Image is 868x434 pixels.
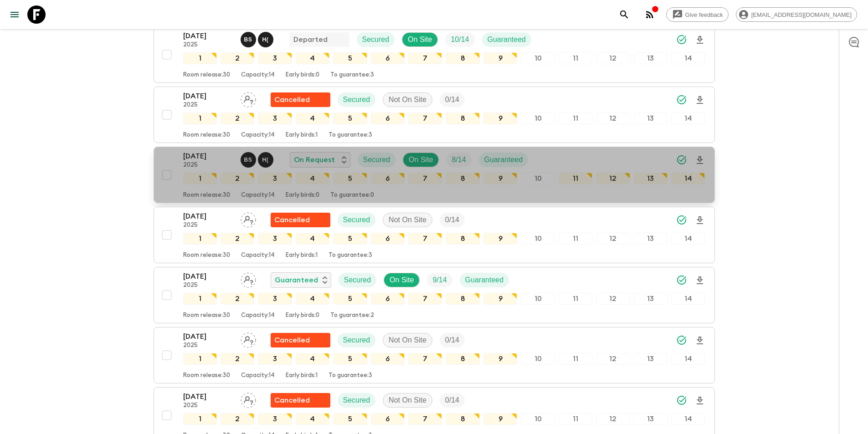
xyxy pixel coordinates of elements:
[241,35,275,42] span: Bo Sowath, Hai (Le Mai) Nhat
[296,293,329,305] div: 4
[559,233,592,245] div: 11
[271,92,330,107] div: Flash Pack cancellation
[383,92,432,107] div: Not On Site
[258,112,292,124] div: 3
[408,233,442,245] div: 7
[154,207,715,263] button: [DATE]2025Assign pack leaderFlash Pack cancellationSecuredNot On SiteTrip Fill1234567891011121314...
[183,91,233,102] p: [DATE]
[666,7,729,22] a: Give feedback
[258,52,292,64] div: 3
[446,233,479,245] div: 8
[484,154,523,165] p: Guaranteed
[408,413,442,425] div: 7
[521,353,555,365] div: 10
[293,34,328,45] p: Departed
[488,34,526,45] p: Guaranteed
[446,112,479,124] div: 8
[371,413,405,425] div: 6
[483,173,517,184] div: 9
[596,293,630,305] div: 12
[183,331,233,342] p: [DATE]
[427,273,452,287] div: Trip Fill
[402,32,438,47] div: On Site
[389,395,426,406] p: Not On Site
[446,353,479,365] div: 8
[5,5,24,24] button: menu
[183,391,233,402] p: [DATE]
[329,372,372,379] p: To guarantee: 3
[445,335,459,346] p: 0 / 14
[343,335,370,346] p: Secured
[271,333,330,347] div: Flash Pack cancellation
[408,52,442,64] div: 7
[362,34,390,45] p: Secured
[183,71,230,79] p: Room release: 30
[258,233,292,245] div: 3
[408,34,432,45] p: On Site
[634,293,668,305] div: 13
[330,71,374,79] p: To guarantee: 3
[258,413,292,425] div: 3
[271,213,330,227] div: Flash Pack cancellation
[521,293,555,305] div: 10
[483,293,517,305] div: 9
[333,233,367,245] div: 5
[183,252,230,259] p: Room release: 30
[634,52,668,64] div: 13
[296,233,329,245] div: 4
[221,233,254,245] div: 2
[241,95,256,102] span: Assign pack leader
[671,112,705,124] div: 14
[296,173,329,184] div: 4
[483,233,517,245] div: 9
[338,333,376,347] div: Secured
[344,275,371,286] p: Secured
[446,293,479,305] div: 8
[221,173,254,184] div: 2
[183,151,233,162] p: [DATE]
[371,293,405,305] div: 6
[258,353,292,365] div: 3
[183,52,217,64] div: 1
[408,353,442,365] div: 7
[183,293,217,305] div: 1
[694,155,705,166] svg: Download Onboarding
[390,275,414,286] p: On Site
[183,271,233,282] p: [DATE]
[338,92,376,107] div: Secured
[383,333,432,347] div: Not On Site
[483,112,517,124] div: 9
[241,215,256,222] span: Assign pack leader
[274,214,310,225] p: Cancelled
[440,92,465,107] div: Trip Fill
[676,34,687,45] svg: Synced Successfully
[694,275,705,286] svg: Download Onboarding
[736,7,857,22] div: [EMAIL_ADDRESS][DOMAIN_NAME]
[676,275,687,286] svg: Synced Successfully
[330,192,374,199] p: To guarantee: 0
[559,353,592,365] div: 11
[445,32,474,47] div: Trip Fill
[330,312,374,319] p: To guarantee: 2
[333,353,367,365] div: 5
[286,372,318,379] p: Early birds: 1
[183,413,217,425] div: 1
[634,353,668,365] div: 13
[154,147,715,203] button: [DATE]2025Bo Sowath, Hai (Le Mai) NhatOn RequestSecuredOn SiteTrip FillGuaranteed1234567891011121...
[408,112,442,124] div: 7
[389,214,426,225] p: Not On Site
[271,393,330,408] div: Flash Pack cancellation
[383,213,432,227] div: Not On Site
[221,353,254,365] div: 2
[446,413,479,425] div: 8
[241,395,256,403] span: Assign pack leader
[676,395,687,406] svg: Synced Successfully
[671,52,705,64] div: 14
[221,112,254,124] div: 2
[465,275,504,286] p: Guaranteed
[338,393,376,408] div: Secured
[596,353,630,365] div: 12
[183,192,230,199] p: Room release: 30
[244,156,252,163] p: B S
[338,213,376,227] div: Secured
